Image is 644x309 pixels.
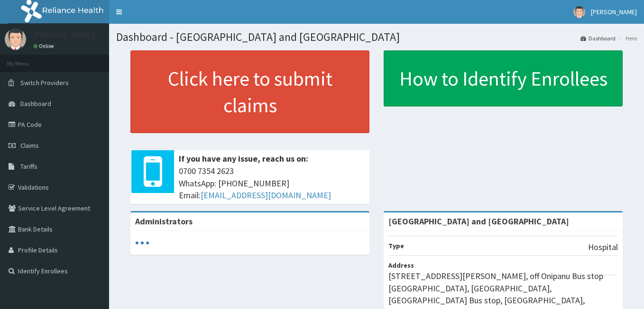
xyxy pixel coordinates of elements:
p: Hospital [588,241,618,253]
svg: audio-loading [135,236,149,250]
span: Switch Providers [20,78,69,87]
a: Click here to submit claims [130,50,369,133]
b: Address [388,261,414,270]
li: Here [616,34,637,42]
b: If you have any issue, reach us on: [179,153,308,164]
span: Dashboard [20,99,51,108]
strong: [GEOGRAPHIC_DATA] and [GEOGRAPHIC_DATA] [388,216,569,227]
a: Online [33,43,56,49]
a: [EMAIL_ADDRESS][DOMAIN_NAME] [201,190,331,201]
span: [PERSON_NAME] [591,8,637,16]
p: [PERSON_NAME] [33,31,95,39]
span: 0700 7354 2623 WhatsApp: [PHONE_NUMBER] Email: [179,165,365,202]
h1: Dashboard - [GEOGRAPHIC_DATA] and [GEOGRAPHIC_DATA] [116,31,637,43]
span: Tariffs [20,162,37,171]
a: How to Identify Enrollees [384,50,623,106]
b: Administrators [135,216,193,227]
b: Type [388,241,404,250]
span: Claims [20,141,39,150]
img: User Image [5,29,26,50]
a: Dashboard [580,34,616,42]
img: User Image [573,6,585,18]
